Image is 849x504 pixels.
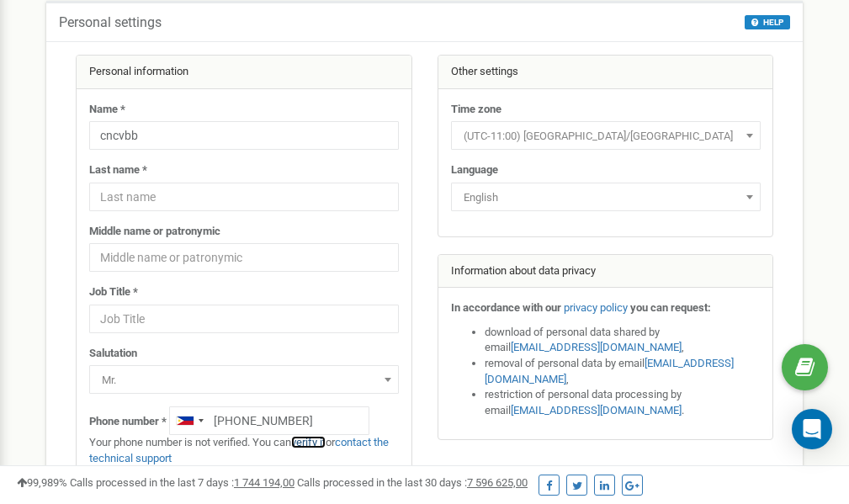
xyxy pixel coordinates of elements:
[169,406,369,435] input: +1-800-555-55-55
[89,284,138,300] label: Job Title *
[792,409,832,449] div: Open Intercom Messenger
[234,476,294,489] u: 1 744 194,00
[77,56,411,89] div: Personal information
[89,305,399,333] input: Job Title
[89,121,399,150] input: Name
[170,407,209,434] div: Telephone country code
[451,162,498,178] label: Language
[511,341,682,353] a: [EMAIL_ADDRESS][DOMAIN_NAME]
[89,365,399,394] span: Mr.
[89,183,399,211] input: Last name
[485,325,761,356] li: download of personal data shared by email ,
[89,243,399,272] input: Middle name or patronymic
[457,125,755,148] span: (UTC-11:00) Pacific/Midway
[89,436,389,464] a: contact the technical support
[89,102,125,118] label: Name *
[564,301,628,314] a: privacy policy
[17,476,67,489] span: 99,989%
[89,346,137,362] label: Salutation
[745,15,790,29] button: HELP
[451,121,761,150] span: (UTC-11:00) Pacific/Midway
[438,255,773,289] div: Information about data privacy
[451,102,501,118] label: Time zone
[485,387,761,418] li: restriction of personal data processing by email .
[485,356,761,387] li: removal of personal data by email ,
[89,162,147,178] label: Last name *
[438,56,773,89] div: Other settings
[630,301,711,314] strong: you can request:
[457,186,755,210] span: English
[291,436,326,448] a: verify it
[451,301,561,314] strong: In accordance with our
[89,414,167,430] label: Phone number *
[467,476,528,489] u: 7 596 625,00
[89,224,220,240] label: Middle name or patronymic
[89,435,399,466] p: Your phone number is not verified. You can or
[451,183,761,211] span: English
[511,404,682,416] a: [EMAIL_ADDRESS][DOMAIN_NAME]
[485,357,734,385] a: [EMAIL_ADDRESS][DOMAIN_NAME]
[297,476,528,489] span: Calls processed in the last 30 days :
[59,15,162,30] h5: Personal settings
[95,369,393,392] span: Mr.
[70,476,294,489] span: Calls processed in the last 7 days :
